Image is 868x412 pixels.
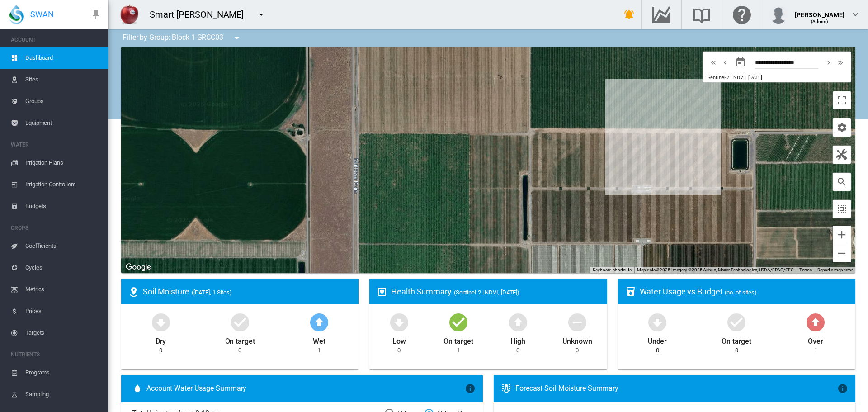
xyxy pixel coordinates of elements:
md-icon: icon-information [465,383,476,394]
div: 1 [317,346,321,355]
div: 0 [576,346,579,355]
md-icon: icon-chevron-right [824,57,834,68]
md-icon: icon-bell-ring [624,9,635,20]
span: Prices [25,300,101,322]
button: icon-magnify [833,173,851,191]
button: md-calendar [731,53,750,71]
div: High [510,333,525,346]
button: icon-chevron-double-left [708,57,719,68]
md-icon: icon-checkbox-marked-circle [229,311,251,333]
a: Report a map error [817,267,853,272]
span: (Sentinel-2 | NDVI, [DATE]) [454,289,519,296]
span: CROPS [11,221,101,235]
span: Irrigation Controllers [25,174,101,195]
span: ([DATE], 1 Sites) [192,289,232,296]
span: Programs [25,362,101,384]
span: Metrics [25,279,101,300]
span: WATER [11,137,101,152]
span: | [DATE] [745,75,762,81]
span: Groups [25,90,101,112]
button: icon-select-all [833,200,851,218]
md-icon: icon-thermometer-lines [501,383,512,394]
div: [PERSON_NAME] [795,7,844,16]
button: Zoom out [833,244,851,262]
span: ACCOUNT [11,33,101,47]
div: 0 [735,346,738,355]
md-icon: icon-menu-down [256,9,267,20]
md-icon: Go to the Data Hub [651,9,672,20]
span: (Admin) [811,19,829,24]
div: Under [648,333,667,346]
md-icon: icon-magnify [836,176,847,187]
md-icon: icon-information [837,383,848,394]
div: 0 [397,346,401,355]
div: Unknown [562,333,592,346]
span: Targets [25,322,101,344]
span: SWAN [30,9,54,20]
a: Terms [799,267,812,272]
div: 0 [159,346,162,355]
md-icon: icon-chevron-down [850,9,861,20]
span: Coefficients [25,235,101,257]
span: NUTRIENTS [11,347,101,362]
md-icon: icon-chevron-double-right [835,57,845,68]
span: Sites [25,69,101,90]
md-icon: icon-cog [836,122,847,133]
div: Filter by Group: Block 1 GRCC03 [116,29,249,47]
md-icon: icon-menu-down [231,33,242,43]
md-icon: icon-arrow-down-bold-circle [646,311,668,333]
img: SWAN-Landscape-Logo-Colour-drop.png [9,5,24,24]
md-icon: icon-cup-water [625,286,636,297]
button: icon-cog [833,118,851,137]
div: 0 [656,346,659,355]
div: On target [225,333,255,346]
span: Sampling [25,384,101,405]
md-icon: icon-arrow-down-bold-circle [150,311,172,333]
md-icon: icon-heart-box-outline [377,286,387,297]
md-icon: icon-arrow-up-bold-circle [507,311,529,333]
button: Zoom in [833,226,851,244]
div: Wet [313,333,325,346]
button: icon-chevron-left [719,57,731,68]
div: 1 [457,346,460,355]
md-icon: icon-minus-circle [566,311,588,333]
button: icon-chevron-double-right [835,57,846,68]
button: icon-chevron-right [823,57,835,68]
md-icon: icon-chevron-left [720,57,730,68]
div: Health Summary [391,286,599,297]
md-icon: Search the knowledge base [691,9,712,20]
div: Over [808,333,823,346]
span: Budgets [25,195,101,217]
div: 0 [238,346,241,355]
md-icon: icon-select-all [836,204,847,214]
md-icon: icon-pin [90,9,101,20]
md-icon: Click here for help [731,9,753,20]
button: Keyboard shortcuts [593,267,632,273]
md-icon: icon-arrow-up-bold-circle [308,311,330,333]
span: (no. of sites) [725,289,757,296]
span: Equipment [25,112,101,134]
span: Irrigation Plans [25,152,101,174]
div: Forecast Soil Moisture Summary [515,384,837,393]
div: Smart [PERSON_NAME] [150,8,252,21]
md-icon: icon-checkbox-marked-circle [726,311,747,333]
span: Cycles [25,257,101,279]
md-icon: icon-arrow-up-bold-circle [805,311,826,333]
span: Map data ©2025 Imagery ©2025 Airbus, Maxar Technologies, USDA/FPAC/GEO [637,267,794,272]
div: Soil Moisture [143,286,351,297]
span: Account Water Usage Summary [146,384,465,393]
div: 1 [814,346,817,355]
div: On target [722,333,751,346]
div: Dry [156,333,166,346]
md-icon: icon-arrow-down-bold-circle [388,311,410,333]
md-icon: icon-map-marker-radius [128,286,139,297]
button: icon-menu-down [228,29,246,47]
a: Open this area in Google Maps (opens a new window) [123,261,153,273]
div: On target [443,333,473,346]
span: Dashboard [25,47,101,69]
md-icon: icon-checkbox-marked-circle [448,311,469,333]
md-icon: icon-water [132,383,143,394]
button: icon-bell-ring [620,5,638,24]
div: Water Usage vs Budget [640,286,848,297]
button: icon-menu-down [252,5,270,24]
